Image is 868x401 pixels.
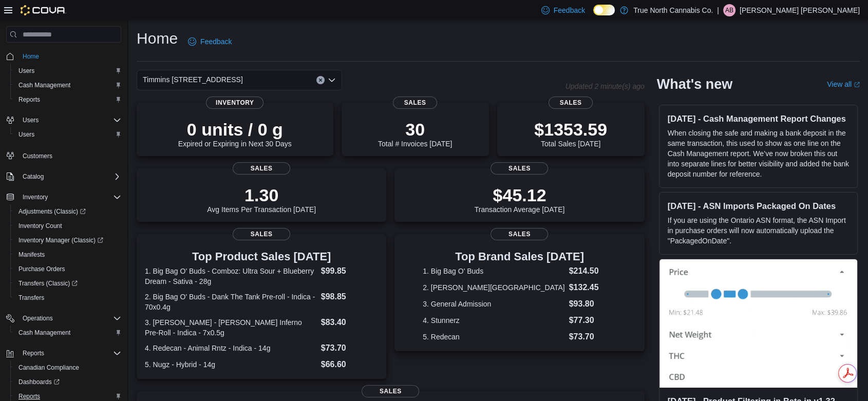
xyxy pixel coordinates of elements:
[423,282,564,293] dt: 2. [PERSON_NAME][GEOGRAPHIC_DATA]
[740,4,860,16] p: [PERSON_NAME] [PERSON_NAME]
[18,329,70,337] span: Cash Management
[393,97,437,109] span: Sales
[854,82,860,88] svg: External link
[23,116,39,124] span: Users
[14,128,39,141] a: Users
[145,359,317,370] dt: 5. Nugz - Hybrid - 14g
[2,311,125,326] button: Operations
[18,130,34,139] span: Users
[200,36,232,47] span: Feedback
[321,316,379,329] dd: $83.40
[723,4,735,16] div: Austen Bourgon
[490,162,548,175] span: Sales
[554,5,585,15] span: Feedback
[321,342,379,354] dd: $73.70
[2,169,125,184] button: Catalog
[207,185,316,214] div: Avg Items Per Transaction [DATE]
[10,233,125,247] a: Inventory Manager (Classic)
[178,119,292,140] p: 0 units / 0 g
[145,266,317,287] dt: 1. Big Bag O' Buds - Comboz: Ultra Sour + Blueberry Dream - Sativa - 28g
[378,119,452,140] p: 30
[18,50,121,63] span: Home
[668,113,849,124] h3: [DATE] - Cash Management Report Changes
[423,315,564,326] dt: 4. Stunnerz
[14,220,121,232] span: Inventory Count
[2,49,125,64] button: Home
[316,76,325,84] button: Clear input
[206,97,263,109] span: Inventory
[668,201,849,211] h3: [DATE] - ASN Imports Packaged On Dates
[10,219,125,233] button: Inventory Count
[549,97,593,109] span: Sales
[423,266,564,276] dt: 1. Big Bag O' Buds
[14,234,107,246] a: Inventory Manager (Classic)
[23,314,53,322] span: Operations
[14,65,121,77] span: Users
[23,193,48,201] span: Inventory
[18,114,43,126] button: Users
[14,65,39,77] a: Users
[2,346,125,360] button: Reports
[569,298,616,310] dd: $93.80
[145,292,317,312] dt: 2. Big Bag O' Buds - Dank The Tank Pre-roll - Indica - 70x0.4g
[490,228,548,240] span: Sales
[10,360,125,375] button: Canadian Compliance
[18,364,79,372] span: Canadian Compliance
[18,50,43,63] a: Home
[475,185,565,205] p: $45.12
[233,228,290,240] span: Sales
[321,265,379,277] dd: $99.85
[14,79,121,91] span: Cash Management
[10,262,125,276] button: Purchase Orders
[2,190,125,204] button: Inventory
[143,73,243,86] span: Timmins [STREET_ADDRESS]
[145,317,317,338] dt: 3. [PERSON_NAME] - [PERSON_NAME] Inferno Pre-Roll - Indica - 7x0.5g
[18,294,44,302] span: Transfers
[184,31,236,52] a: Feedback
[18,191,52,203] button: Inventory
[593,5,615,15] input: Dark Mode
[18,149,121,162] span: Customers
[668,128,849,179] p: When closing the safe and making a bank deposit in the same transaction, this used to show as one...
[18,170,121,183] span: Catalog
[717,4,719,16] p: |
[569,331,616,343] dd: $73.70
[21,5,66,15] img: Cova
[10,92,125,107] button: Reports
[18,207,86,216] span: Adjustments (Classic)
[14,93,44,106] a: Reports
[423,332,564,342] dt: 5. Redecan
[14,205,121,218] span: Adjustments (Classic)
[569,265,616,277] dd: $214.50
[657,76,732,92] h2: What's new
[725,4,733,16] span: AB
[14,292,121,304] span: Transfers
[14,263,121,275] span: Purchase Orders
[14,292,48,304] a: Transfers
[321,291,379,303] dd: $98.85
[14,128,121,141] span: Users
[10,204,125,219] a: Adjustments (Classic)
[14,249,121,261] span: Manifests
[14,376,64,388] a: Dashboards
[23,349,44,357] span: Reports
[633,4,713,16] p: True North Cannabis Co.
[14,327,121,339] span: Cash Management
[378,119,452,148] div: Total # Invoices [DATE]
[14,361,121,374] span: Canadian Compliance
[233,162,290,175] span: Sales
[23,173,44,181] span: Catalog
[10,291,125,305] button: Transfers
[14,234,121,246] span: Inventory Manager (Classic)
[18,67,34,75] span: Users
[18,251,45,259] span: Manifests
[423,251,616,263] h3: Top Brand Sales [DATE]
[10,375,125,389] a: Dashboards
[14,376,121,388] span: Dashboards
[534,119,607,140] p: $1353.59
[14,220,66,232] a: Inventory Count
[668,215,849,246] p: If you are using the Ontario ASN format, the ASN Import in purchase orders will now automatically...
[10,64,125,78] button: Users
[18,150,56,162] a: Customers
